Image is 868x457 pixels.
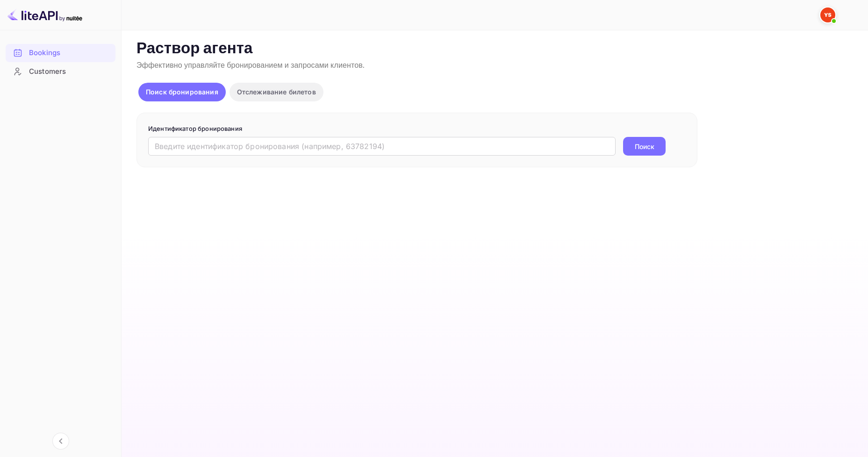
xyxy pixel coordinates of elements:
ya-tr-span: Поиск бронирования [146,88,218,96]
input: Введите идентификатор бронирования (например, 63782194) [148,137,616,156]
a: Customers [6,63,115,80]
ya-tr-span: Поиск [635,142,654,151]
div: Customers [6,63,115,81]
div: Bookings [29,48,111,58]
ya-tr-span: Идентификатор бронирования [148,125,242,132]
ya-tr-span: Раствор агента [136,39,253,59]
a: Bookings [6,44,115,61]
button: Свернуть навигацию [52,433,69,450]
button: Поиск [623,137,666,156]
img: Логотип LiteAPI [7,7,82,22]
img: Служба Поддержки Яндекса [820,7,835,22]
div: Customers [29,66,111,77]
ya-tr-span: Отслеживание билетов [237,88,316,96]
div: Bookings [6,44,115,62]
ya-tr-span: Эффективно управляйте бронированием и запросами клиентов. [136,61,365,71]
